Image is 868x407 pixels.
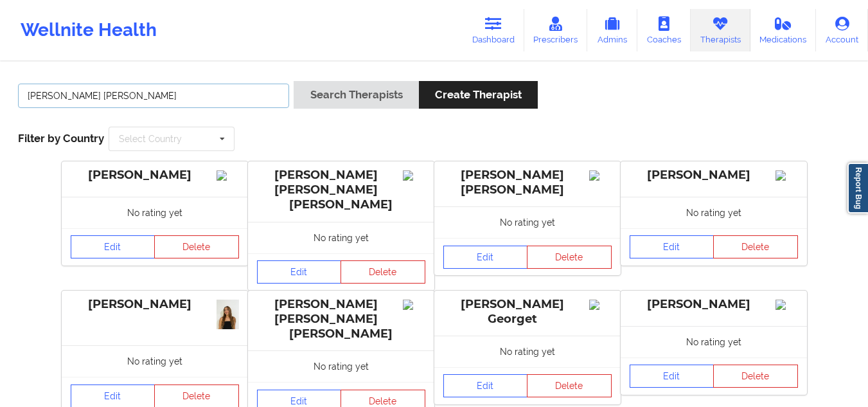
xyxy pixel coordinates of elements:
[403,300,425,310] img: Image%2Fplaceholer-image.png
[443,246,528,269] a: Edit
[630,168,798,183] div: [PERSON_NAME]
[248,350,434,382] div: No rating yet
[217,300,239,330] img: 14ad3634-8727-476d-96c4-6fcb89625d65_355f9d07-2074-41fc-98d8-0bb5b8bc649aImagen_de_WhatsApp_2025-...
[419,81,538,109] button: Create Therapist
[589,300,612,310] img: Image%2Fplaceholer-image.png
[775,300,798,310] img: Image%2Fplaceholer-image.png
[775,170,798,181] img: Image%2Fplaceholer-image.png
[589,170,612,181] img: Image%2Fplaceholer-image.png
[587,9,637,51] a: Admins
[527,374,612,397] button: Delete
[257,260,342,284] a: Edit
[527,246,612,269] button: Delete
[18,132,104,145] span: Filter by Country
[62,345,248,377] div: No rating yet
[630,365,714,388] a: Edit
[71,297,239,312] div: [PERSON_NAME]
[463,9,524,51] a: Dashboard
[294,81,418,109] button: Search Therapists
[434,206,621,238] div: No rating yet
[62,197,248,228] div: No rating yet
[630,235,714,258] a: Edit
[248,222,434,253] div: No rating yet
[621,197,807,228] div: No rating yet
[816,9,868,51] a: Account
[217,170,239,181] img: Image%2Fplaceholer-image.png
[637,9,691,51] a: Coaches
[443,168,612,197] div: [PERSON_NAME] [PERSON_NAME]
[341,260,425,284] button: Delete
[713,235,798,258] button: Delete
[630,297,798,312] div: [PERSON_NAME]
[71,235,155,258] a: Edit
[621,326,807,357] div: No rating yet
[524,9,588,51] a: Prescribers
[443,374,528,397] a: Edit
[119,134,182,143] div: Select Country
[434,336,621,367] div: No rating yet
[257,297,425,341] div: [PERSON_NAME] [PERSON_NAME] [PERSON_NAME]
[18,84,289,108] input: Search Keywords
[257,168,425,212] div: [PERSON_NAME] [PERSON_NAME] [PERSON_NAME]
[847,163,868,213] a: Report Bug
[403,170,425,181] img: Image%2Fplaceholer-image.png
[71,168,239,183] div: [PERSON_NAME]
[154,235,239,258] button: Delete
[713,365,798,388] button: Delete
[443,297,612,327] div: [PERSON_NAME] Georget
[691,9,750,51] a: Therapists
[750,9,817,51] a: Medications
